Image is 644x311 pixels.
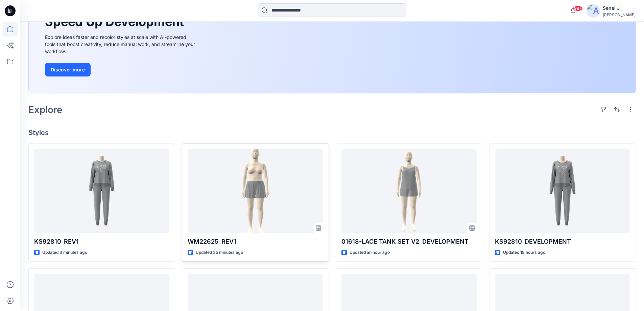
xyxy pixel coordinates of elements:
[28,104,63,115] h2: Explore
[34,237,169,246] p: KS92810_REV1
[188,237,323,246] p: WM22625_REV1
[196,249,243,256] p: Updated 35 minutes ago
[341,237,477,246] p: 01618-LACE TANK SET V2_DEVELOPMENT
[28,129,636,137] h4: Styles
[573,6,583,11] span: 99+
[45,34,197,55] div: Explore ideas faster and recolor styles at scale with AI-powered tools that boost creativity, red...
[603,4,636,12] div: Senal J
[188,149,323,233] a: WM22625_REV1
[42,249,87,256] p: Updated 3 minutes ago
[495,237,630,246] p: KS92810_DEVELOPMENT
[350,249,390,256] p: Updated an hour ago
[45,63,91,76] button: Discover more
[503,249,545,256] p: Updated 18 hours ago
[603,12,636,17] div: [PERSON_NAME]
[341,149,477,233] a: 01618-LACE TANK SET V2_DEVELOPMENT
[34,149,169,233] a: KS92810_REV1
[495,149,630,233] a: KS92810_DEVELOPMENT
[45,63,197,76] a: Discover more
[587,4,600,18] img: avatar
